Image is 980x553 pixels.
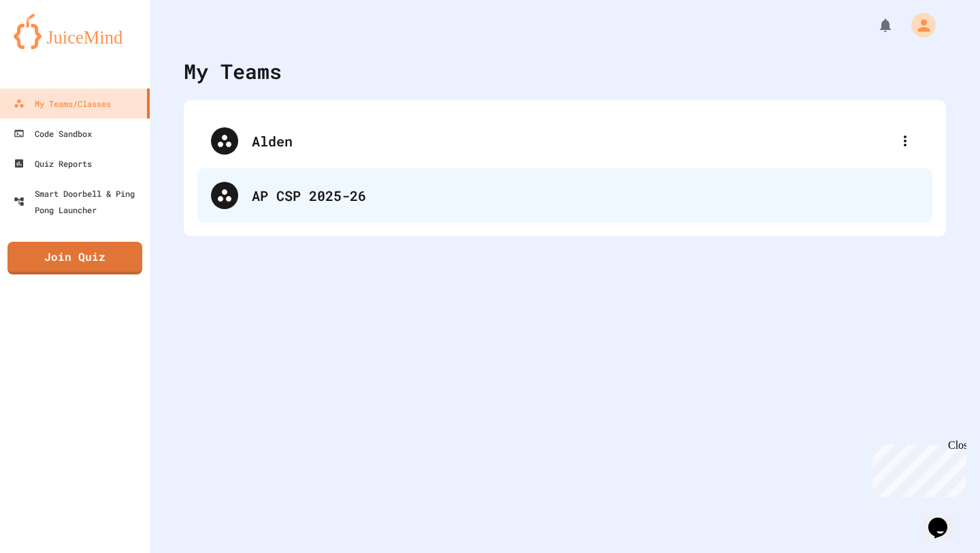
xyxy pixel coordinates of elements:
img: logo-orange.svg [14,14,136,49]
iframe: chat widget [867,439,966,497]
div: Alden [252,131,892,151]
iframe: chat widget [923,499,966,539]
div: Quiz Reports [14,155,92,172]
div: My Teams [184,56,282,86]
div: My Notifications [852,14,897,37]
div: AP CSP 2025-26 [252,185,919,206]
div: My Account [897,10,939,41]
div: My Teams/Classes [14,95,111,112]
div: Code Sandbox [14,125,92,142]
div: Alden [197,114,932,168]
div: Chat with us now!Close [5,5,94,86]
a: Join Quiz [7,242,142,274]
div: Smart Doorbell & Ping Pong Launcher [14,185,144,218]
div: AP CSP 2025-26 [197,168,932,223]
